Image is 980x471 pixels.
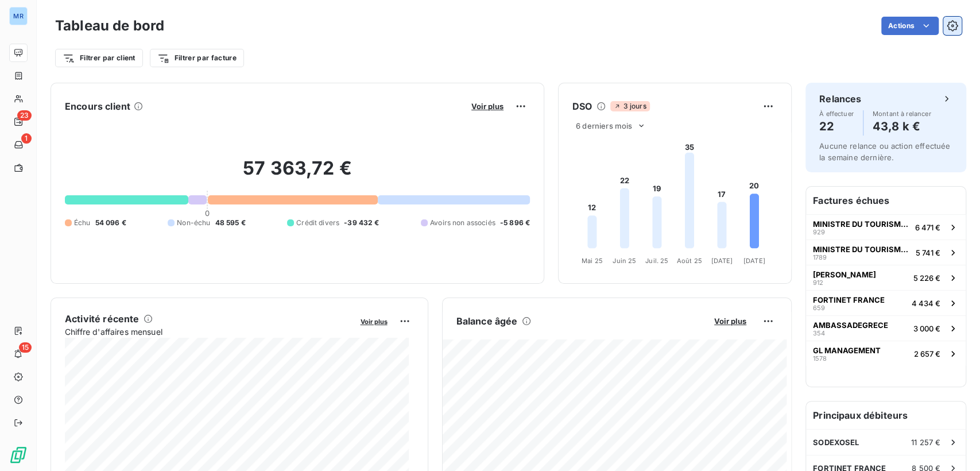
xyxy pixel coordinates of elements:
[55,16,164,36] h3: Tableau de bord
[215,218,245,228] span: 48 595 €
[9,7,28,25] div: MR
[9,446,28,464] img: Logo LeanPay
[813,245,911,254] span: MINISTRE DU TOURISME DE [GEOGRAPHIC_DATA]
[915,223,940,232] span: 6 471 €
[813,219,911,229] span: MINISTRE DU TOURISME DE [GEOGRAPHIC_DATA]
[916,248,940,257] span: 5 741 €
[205,209,210,218] span: 0
[296,218,339,228] span: Crédit divers
[806,290,966,315] button: FORTINET FRANCE6594 434 €
[645,256,668,264] tspan: Juil. 25
[911,438,940,447] span: 11 257 €
[813,438,859,447] span: SODEXOSEL
[471,102,503,111] span: Voir plus
[941,432,969,460] iframe: Intercom live chat
[819,110,854,117] span: À effectuer
[813,330,825,337] span: 354
[19,342,32,353] span: 15
[17,110,32,121] span: 23
[74,218,91,228] span: Échu
[613,256,636,264] tspan: Juin 25
[711,316,750,326] button: Voir plus
[677,256,702,264] tspan: Août 25
[95,218,126,228] span: 54 096 €
[914,349,940,358] span: 2 657 €
[813,254,827,261] span: 1789
[65,312,139,326] h6: Activité récente
[21,133,32,144] span: 1
[806,214,966,240] button: MINISTRE DU TOURISME DE [GEOGRAPHIC_DATA]9296 471 €
[813,304,825,311] span: 659
[806,315,966,341] button: AMBASSADEGRECE3543 000 €
[819,92,861,106] h6: Relances
[806,265,966,290] button: [PERSON_NAME]9125 226 €
[806,341,966,366] button: GL MANAGEMENT15782 657 €
[177,218,210,228] span: Non-échu
[913,273,940,283] span: 5 226 €
[813,229,825,235] span: 929
[344,218,379,228] span: -39 432 €
[881,17,939,35] button: Actions
[714,316,746,326] span: Voir plus
[813,321,888,330] span: AMBASSADEGRECE
[813,346,881,355] span: GL MANAGEMENT
[806,187,966,214] h6: Factures échues
[55,49,143,67] button: Filtrer par client
[813,295,885,304] span: FORTINET FRANCE
[819,141,950,162] span: Aucune relance ou action effectuée la semaine dernière.
[357,316,391,326] button: Voir plus
[743,256,765,264] tspan: [DATE]
[912,299,940,308] span: 4 434 €
[65,99,130,113] h6: Encours client
[873,110,931,117] span: Montant à relancer
[819,117,854,136] h4: 22
[806,240,966,265] button: MINISTRE DU TOURISME DE [GEOGRAPHIC_DATA]17895 741 €
[576,121,632,130] span: 6 derniers mois
[610,101,649,111] span: 3 jours
[468,101,507,111] button: Voir plus
[711,256,733,264] tspan: [DATE]
[500,218,530,228] span: -5 896 €
[582,256,603,264] tspan: Mai 25
[150,49,244,67] button: Filtrer par facture
[813,355,827,362] span: 1578
[813,270,876,279] span: [PERSON_NAME]
[572,99,592,113] h6: DSO
[361,318,388,326] span: Voir plus
[430,218,495,228] span: Avoirs non associés
[873,117,931,136] h4: 43,8 k €
[813,279,823,286] span: 912
[913,324,940,333] span: 3 000 €
[806,401,966,429] h6: Principaux débiteurs
[456,314,518,328] h6: Balance âgée
[65,157,530,191] h2: 57 363,72 €
[65,326,353,338] span: Chiffre d'affaires mensuel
